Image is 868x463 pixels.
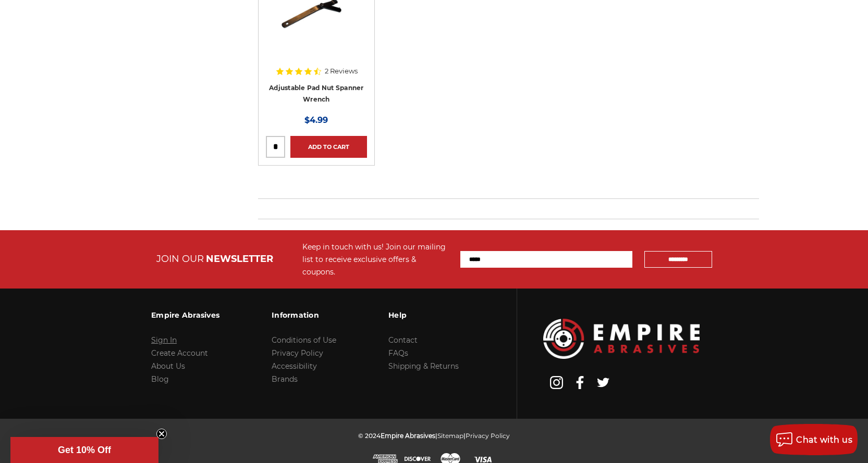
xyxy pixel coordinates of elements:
[381,432,435,440] span: Empire Abrasives
[272,304,336,326] h3: Information
[388,361,459,371] a: Shipping & Returns
[10,437,158,463] div: Get 10% OffClose teaser
[151,374,169,384] a: Blog
[151,361,185,371] a: About Us
[206,253,273,265] span: NEWSLETTER
[466,432,510,440] a: Privacy Policy
[388,304,459,326] h3: Help
[388,335,418,345] a: Contact
[151,348,208,358] a: Create Account
[302,241,450,278] div: Keep in touch with us! Join our mailing list to receive exclusive offers & coupons.
[272,361,317,371] a: Accessibility
[290,136,367,158] a: Add to Cart
[272,335,336,345] a: Conditions of Use
[543,319,700,359] img: Empire Abrasives Logo Image
[156,429,167,439] button: Close teaser
[358,429,510,442] p: © 2024 | |
[269,84,364,104] a: Adjustable Pad Nut Spanner Wrench
[304,115,328,125] span: $4.99
[796,435,852,445] span: Chat with us
[325,68,358,74] span: 2 Reviews
[272,374,298,384] a: Brands
[272,348,323,358] a: Privacy Policy
[151,304,219,326] h3: Empire Abrasives
[58,445,111,455] span: Get 10% Off
[388,348,408,358] a: FAQs
[437,432,463,440] a: Sitemap
[156,253,204,265] span: JOIN OUR
[151,335,177,345] a: Sign In
[770,424,858,455] button: Chat with us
